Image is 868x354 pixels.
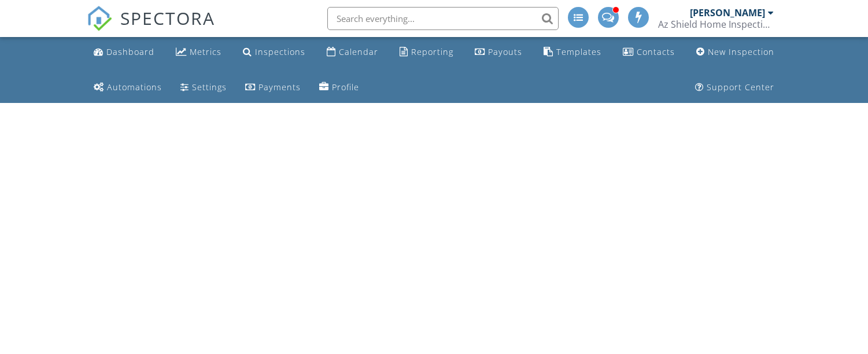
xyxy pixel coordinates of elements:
[539,42,606,63] a: Templates
[411,46,453,57] div: Reporting
[470,42,527,63] a: Payouts
[339,46,378,57] div: Calendar
[395,42,458,63] a: Reporting
[556,46,601,57] div: Templates
[327,7,559,30] input: Search everything...
[690,77,779,98] a: Support Center
[707,82,774,93] div: Support Center
[176,77,231,98] a: Settings
[106,46,154,57] div: Dashboard
[87,16,215,40] a: SPECTORA
[192,82,227,93] div: Settings
[658,19,774,30] div: Az Shield Home Inspections
[315,77,364,98] a: Company Profile
[692,42,779,63] a: New Inspection
[618,42,679,63] a: Contacts
[107,82,162,93] div: Automations
[255,46,305,57] div: Inspections
[241,77,305,98] a: Payments
[637,46,675,57] div: Contacts
[89,77,167,98] a: Automations (Basic)
[258,82,301,93] div: Payments
[120,6,215,30] span: SPECTORA
[89,42,159,63] a: Dashboard
[488,46,522,57] div: Payouts
[190,46,221,57] div: Metrics
[332,82,359,93] div: Profile
[690,7,765,19] div: [PERSON_NAME]
[708,46,774,57] div: New Inspection
[87,6,112,31] img: The Best Home Inspection Software - Spectora
[238,42,310,63] a: Inspections
[322,42,383,63] a: Calendar
[171,42,226,63] a: Metrics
